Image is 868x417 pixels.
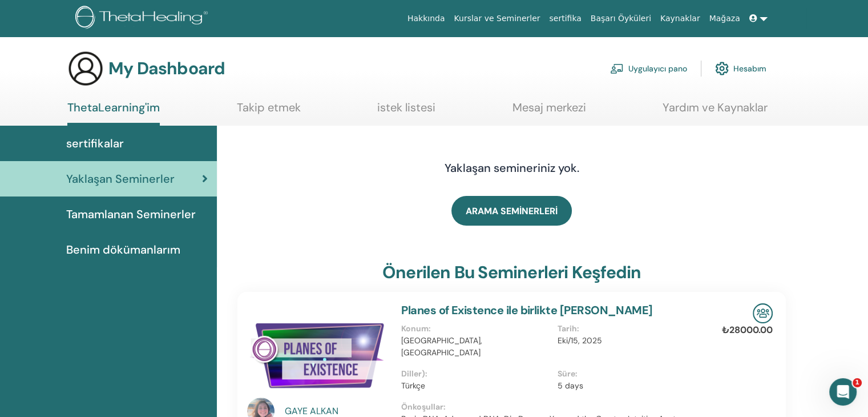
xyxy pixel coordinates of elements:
a: ThetaLearning'im [67,101,160,126]
p: ₺28000.00 [722,323,773,337]
p: Önkoşullar : [401,401,713,413]
span: ARAMA SEMİNERLERİ [466,205,558,217]
h3: My Dashboard [108,58,225,79]
img: In-Person Seminar [753,303,773,323]
a: Hakkında [403,8,450,29]
a: Mağaza [704,8,744,29]
p: 5 days [558,380,706,392]
a: Kaynaklar [656,8,705,29]
a: Mesaj merkezi [512,101,586,123]
img: logo.png [75,6,212,31]
a: Yardım ve Kaynaklar [663,101,768,123]
a: ARAMA SEMİNERLERİ [451,196,572,226]
img: cog.svg [715,59,729,78]
img: chalkboard-teacher.svg [610,63,624,74]
p: Süre : [558,368,706,380]
span: 1 [853,378,862,387]
h4: Yaklaşan semineriniz yok. [332,161,692,175]
a: istek listesi [377,101,435,123]
p: Eki/15, 2025 [558,335,706,347]
a: Hesabım [715,56,766,81]
h3: Önerilen bu seminerleri keşfedin [382,262,641,283]
a: Başarı Öyküleri [586,8,656,29]
a: sertifika [544,8,586,29]
a: Takip etmek [237,101,301,123]
a: Planes of Existence ile birlikte [PERSON_NAME] [401,303,652,318]
p: [GEOGRAPHIC_DATA], [GEOGRAPHIC_DATA] [401,335,550,359]
img: generic-user-icon.jpg [67,50,104,87]
p: Diller) : [401,368,550,380]
p: Tarih : [558,323,706,335]
span: Tamamlanan Seminerler [66,206,196,223]
span: Yaklaşan Seminerler [66,170,175,187]
a: Uygulayıcı pano [610,56,687,81]
iframe: Intercom live chat [829,378,857,406]
span: Benim dökümanlarım [66,241,180,258]
p: Konum : [401,323,550,335]
span: sertifikalar [66,135,124,152]
p: Türkçe [401,380,550,392]
img: Planes of Existence [247,303,387,401]
a: Kurslar ve Seminerler [449,8,544,29]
